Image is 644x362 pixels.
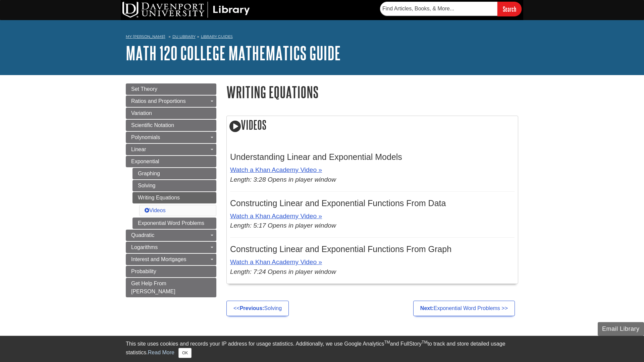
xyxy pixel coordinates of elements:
[230,244,515,254] h3: Constructing Linear and Exponential Functions From Graph
[126,43,341,63] a: MATH 120 College Mathematics Guide
[420,305,434,311] strong: Next:
[240,305,264,311] strong: Previous:
[226,83,518,101] h1: Writing Equations
[126,96,216,107] a: Ratios and Proportions
[132,180,216,191] a: Solving
[132,218,216,229] a: Exponential Word Problems
[132,168,216,179] a: Graphing
[126,83,216,95] a: Set Theory
[227,116,518,135] h2: Videos
[178,348,192,358] button: Close
[497,2,522,16] input: Search
[230,152,515,162] h3: Understanding Linear and Exponential Models
[131,98,186,104] span: Ratios and Proportions
[413,301,515,316] a: Next:Exponential Word Problems >>
[148,350,174,355] a: Read More
[230,166,322,173] a: Watch a Khan Academy Video »
[126,108,216,119] a: Variation
[131,256,186,262] span: Interest and Mortgages
[126,278,216,297] a: Get Help From [PERSON_NAME]
[422,340,427,345] sup: TM
[126,230,216,241] a: Quadratic
[201,34,233,39] a: Library Guides
[126,83,216,297] div: Guide Page Menu
[126,34,165,40] a: My [PERSON_NAME]
[126,144,216,155] a: Linear
[126,242,216,253] a: Logarithms
[230,222,336,229] em: Length: 5:17 Opens in player window
[126,340,518,358] div: This site uses cookies and records your IP address for usage statistics. Additionally, we use Goo...
[132,192,216,203] a: Writing Equations
[131,86,157,92] span: Set Theory
[384,340,390,345] sup: TM
[131,268,156,274] span: Probability
[126,254,216,265] a: Interest and Mortgages
[126,132,216,143] a: Polynomials
[126,266,216,277] a: Probability
[126,120,216,131] a: Scientific Notation
[226,301,289,316] a: <<Previous:Solving
[131,159,159,164] span: Exponential
[230,213,322,220] a: Watch a Khan Academy Video »
[230,176,336,183] em: Length: 3:28 Opens in player window
[131,134,160,140] span: Polynomials
[122,2,250,18] img: DU Library
[126,32,518,43] nav: breadcrumb
[598,322,644,336] button: Email Library
[131,244,158,250] span: Logarithms
[131,110,152,116] span: Variation
[131,122,174,128] span: Scientific Notation
[126,156,216,167] a: Exponential
[230,268,336,275] em: Length: 7:24 Opens in player window
[145,207,166,213] a: Videos
[380,2,497,16] input: Find Articles, Books, & More...
[131,146,146,152] span: Linear
[172,34,196,39] a: DU Library
[131,281,175,294] span: Get Help From [PERSON_NAME]
[131,232,154,238] span: Quadratic
[380,2,522,16] form: Searches DU Library's articles, books, and more
[230,258,322,265] a: Watch a Khan Academy Video »
[230,198,515,208] h3: Constructing Linear and Exponential Functions From Data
